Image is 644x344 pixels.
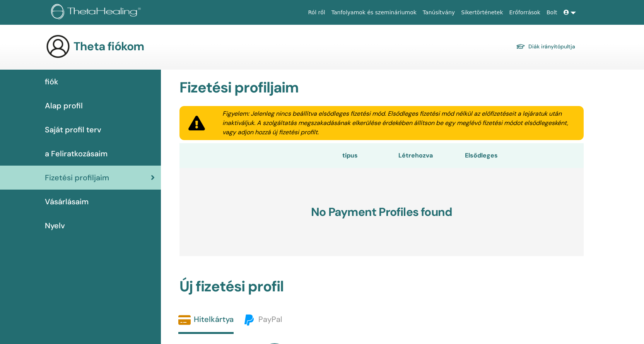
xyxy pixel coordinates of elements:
span: Vásárlásaim [45,196,89,207]
span: PayPal [258,314,282,324]
span: fiók [45,76,58,87]
a: Hitelkártya [178,314,234,334]
span: a Feliratkozásaim [45,148,108,159]
span: Saját profil terv [45,124,101,135]
a: Bolt [543,5,560,20]
h2: Új fizetési profil [175,278,588,296]
span: Fizetési profiljaim [45,172,109,183]
img: logo.png [51,4,143,21]
img: paypal.svg [243,314,255,326]
img: generic-user-icon.jpg [46,34,70,59]
h3: Theta fiókom [73,39,144,53]
span: Nyelv [45,220,65,231]
a: Diák irányítópultja [516,41,575,52]
a: Tanfolyamok és szemináriumok [328,5,420,20]
th: típus [311,143,389,168]
img: credit-card-solid.svg [178,314,191,326]
a: Ról ről [305,5,328,20]
th: Elsődleges [442,143,521,168]
h2: Fizetési profiljaim [175,79,588,97]
h3: No Payment Profiles found [179,168,584,256]
a: Erőforrások [506,5,543,20]
span: Alap profil [45,100,83,111]
img: graduation-cap.svg [516,43,525,50]
a: Tanúsítvány [420,5,458,20]
div: Figyelem: Jelenleg nincs beállítva elsődleges fizetési mód. Elsődleges fizetési mód nélkül az elő... [213,109,584,137]
th: Létrehozva [389,143,442,168]
a: Sikertörténetek [458,5,506,20]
